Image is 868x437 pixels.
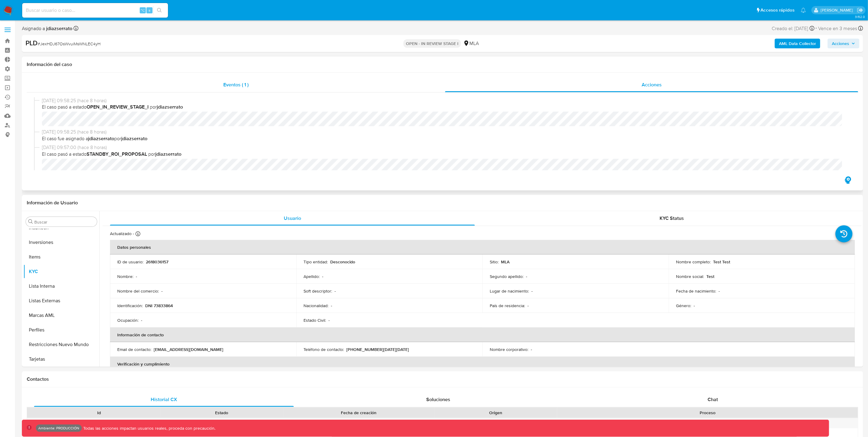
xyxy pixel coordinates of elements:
div: Id [42,410,156,416]
span: Accesos rápidos [761,7,795,13]
p: - [141,317,142,323]
p: - [526,274,527,279]
button: Lista Interna [23,279,99,293]
p: Género : [676,303,691,308]
button: Acciones [828,39,859,48]
p: País de residencia : [490,303,525,308]
p: Identificación : [117,303,143,308]
p: Segundo apellido : [490,274,523,279]
p: Nombre completo : [676,259,711,265]
p: DNI 73833864 [145,303,173,308]
button: Restricciones Nuevo Mundo [23,337,99,352]
p: - [719,288,720,294]
span: Chat [708,396,718,403]
p: - [531,288,533,294]
button: KYC [23,264,99,279]
span: [DATE] 09:57:00 (hace 8 horas) [42,144,849,151]
p: [PHONE_NUMBER][DATE][DATE] [346,347,409,352]
span: [DATE] 09:58:25 (hace 8 horas) [42,129,849,135]
button: Inversiones [23,235,99,250]
h1: Contactos [27,376,858,382]
p: - [328,317,330,323]
div: Origen [439,410,553,416]
button: Items [23,250,99,264]
span: El caso pasó a estado por [42,104,849,110]
p: 2618036157 [146,259,168,265]
span: Vence en 3 meses [818,25,857,32]
p: Actualizado - [110,231,134,237]
p: - [694,303,695,308]
p: Estado Civil : [304,317,326,323]
span: - [816,24,817,33]
h1: Información del caso [27,61,858,68]
span: Soluciones [426,396,450,403]
p: Teléfono de contacto : [304,347,344,352]
button: Buscar [28,219,33,224]
p: MLA [501,259,509,265]
th: Información de contacto [110,328,855,342]
p: Todas las acciones impactan usuarios reales, proceda con precaución. [82,425,215,431]
p: Nombre del comercio : [117,288,159,294]
b: PLD [26,38,38,48]
p: - [331,303,332,308]
h1: Información de Usuario [27,200,78,206]
b: AML Data Collector [779,39,816,48]
div: Fecha de creación [287,410,430,416]
th: Datos personales [110,240,855,255]
a: Salir [857,7,863,13]
span: Asignado a [22,25,72,32]
b: OPEN_IN_REVIEW_STAGE_I [87,103,149,110]
p: Nacionalidad : [304,303,328,308]
span: s [149,7,150,13]
p: Email de contacto : [117,347,151,352]
span: Acciones [642,81,662,88]
p: Nombre social : [676,274,704,279]
div: Estado [165,410,279,416]
input: Buscar [34,219,94,225]
p: Sitio : [490,259,499,265]
p: OPEN - IN REVIEW STAGE I [403,39,461,48]
b: STANDBY_ROI_PROPOSAL [87,151,147,158]
p: - [161,288,163,294]
span: [DATE] 09:58:25 (hace 8 horas) [42,97,849,104]
span: Eventos ( 1 ) [223,81,249,88]
a: Notificaciones [801,8,806,13]
p: Ocupación : [117,317,139,323]
span: El caso pasó a estado por [42,151,849,158]
p: ID de usuario : [117,259,143,265]
p: Desconocido [330,259,355,265]
button: search-icon [153,6,166,15]
p: Soft descriptor : [304,288,332,294]
th: Verificación y cumplimiento [110,357,855,371]
div: Proceso [561,410,854,416]
b: jdiazserrato [155,151,181,158]
p: leidy.martinez@mercadolibre.com.co [821,7,855,13]
p: - [322,274,323,279]
span: Historial CX [151,396,177,403]
input: Buscar usuario o caso... [22,6,168,14]
b: jdiazserrato [121,135,147,142]
p: - [531,347,532,352]
p: Nombre : [117,274,133,279]
button: AML Data Collector [775,39,820,48]
div: MLA [463,40,479,47]
p: - [136,274,137,279]
button: Listas Externas [23,293,99,308]
button: Tarjetas [23,352,99,366]
p: Fecha de nacimiento : [676,288,716,294]
p: Tipo entidad : [304,259,328,265]
p: Apellido : [304,274,320,279]
b: jdiazserrato [88,135,114,142]
span: El caso fue asignado a por [42,135,849,142]
p: Ambiente: PRODUCCIÓN [38,427,79,429]
span: Usuario [284,215,301,222]
span: Acciones [832,39,849,48]
button: Marcas AML [23,308,99,323]
span: KYC Status [660,215,684,222]
p: Lugar de nacimiento : [490,288,529,294]
div: Creado el: [DATE] [772,24,815,33]
p: [EMAIL_ADDRESS][DOMAIN_NAME] [154,347,223,352]
b: jdiazserrato [157,103,183,110]
p: - [527,303,529,308]
p: Test [706,274,714,279]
